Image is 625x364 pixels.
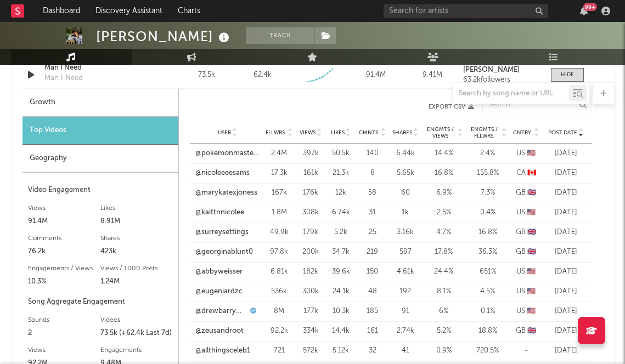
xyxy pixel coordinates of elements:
span: 🇬🇧 [527,189,536,196]
div: 2 [28,327,100,340]
div: Video Engagement [28,184,173,197]
div: Videos [100,314,173,327]
div: 300k [299,286,323,297]
div: 8 [359,168,386,179]
div: - [513,345,540,356]
div: 6.81k [266,266,293,277]
div: 6.9 % [425,187,463,198]
div: 58 [359,187,386,198]
a: @allthingsceleb1 [195,345,250,356]
div: 1.8M [266,207,293,218]
div: [DATE] [545,345,587,356]
div: 6.44k [392,148,419,159]
span: User [218,129,231,136]
div: 24.4 % [425,266,463,277]
a: @kaittnnicolee [195,207,244,218]
div: 12k [329,187,353,198]
div: CA [513,168,540,179]
div: 572k [299,345,323,356]
strong: [PERSON_NAME] [463,66,520,73]
a: @surreysettings [195,227,249,238]
div: 308k [299,207,323,218]
div: 39.6k [329,266,353,277]
div: [DATE] [545,227,587,238]
div: [DATE] [545,286,587,297]
a: @zeusandroot [195,326,244,337]
div: 161k [299,168,323,179]
div: 99 + [583,3,597,11]
span: Views [300,129,316,136]
div: Views [28,344,100,357]
div: 3.16k [392,227,419,238]
span: 🇬🇧 [527,327,536,334]
div: 4.61k [392,266,419,277]
div: 177k [299,306,323,317]
span: 🇬🇧 [527,248,536,255]
div: 92.2k [266,326,293,337]
div: 91.4M [350,70,401,81]
div: 91 [392,306,419,317]
span: Engmts / Fllwrs. [469,126,500,139]
a: @drewbarrymore [195,306,247,317]
div: 200k [299,247,323,258]
button: Export CSV [201,104,474,110]
div: GB [513,247,540,258]
div: 150 [359,266,386,277]
div: [DATE] [545,247,587,258]
div: [DATE] [545,148,587,159]
div: 14.4k [329,326,353,337]
div: 41 [392,345,419,356]
div: Song Aggregate Engagement [28,295,173,309]
div: GB [513,227,540,238]
div: 219 [359,247,386,258]
input: Search for artists [384,4,548,18]
div: 8M [266,306,293,317]
div: 176k [299,187,323,198]
div: 36.3 % [469,247,507,258]
div: 5.2k [329,227,353,238]
button: 99+ [580,7,588,15]
span: 🇺🇸 [527,209,536,216]
div: US [513,286,540,297]
div: 1k [392,207,419,218]
a: @nicoleeeesams [195,168,250,179]
a: @abbyweisser [195,266,243,277]
div: 6.74k [329,207,353,218]
div: 155.8 % [469,168,507,179]
div: Comments [28,232,100,245]
a: Man I Need [44,62,159,73]
div: 2.4M [266,148,293,159]
div: 1.24M [100,275,173,288]
div: [DATE] [545,306,587,317]
div: 91.4M [28,215,100,228]
div: 17.3k [266,168,293,179]
div: 10.3k [329,306,353,317]
div: 18.8 % [469,326,507,337]
div: [DATE] [545,187,587,198]
div: 6 % [425,306,463,317]
div: 4.5 % [469,286,507,297]
a: @pokemonmasterzo [195,148,260,159]
div: 8.91M [100,215,173,228]
div: 192 [392,286,419,297]
span: Shares [392,129,412,136]
div: [DATE] [545,168,587,179]
div: 0.4 % [469,207,507,218]
div: 62.4k [254,70,272,81]
a: @georginablunt0 [195,247,253,258]
div: 49.9k [266,227,293,238]
div: US [513,148,540,159]
div: US [513,266,540,277]
div: 2.4 % [469,148,507,159]
div: 21.3k [329,168,353,179]
div: 5.12k [329,345,353,356]
div: [PERSON_NAME] [96,27,232,46]
div: [DATE] [545,326,587,337]
div: 48 [359,286,386,297]
div: 24.1k [329,286,353,297]
div: 9.41M [407,70,458,81]
div: Engagements [100,344,173,357]
span: Fllwrs. [266,129,286,136]
button: Track [246,27,314,44]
